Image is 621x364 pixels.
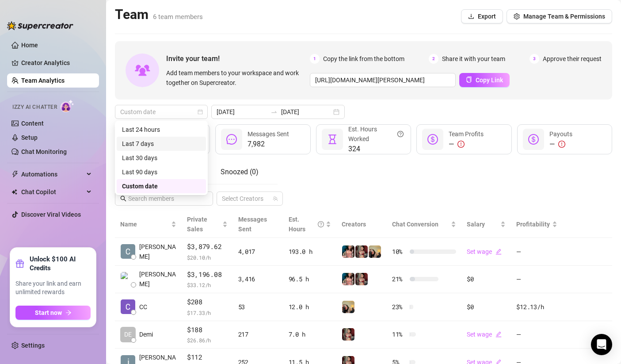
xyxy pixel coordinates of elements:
span: edit [495,249,502,255]
td: — [511,238,562,266]
div: 193.0 h [289,247,331,257]
span: swap-right [270,108,278,115]
td: — [511,321,562,349]
span: gift [15,259,24,268]
span: Share your link and earn unlimited rewards [15,280,91,297]
span: $3,879.62 [187,241,228,252]
span: 1 [310,54,320,64]
span: dollar-circle [427,134,438,145]
span: Invite your team! [166,53,310,64]
span: search [120,195,126,202]
img: CC [121,299,135,314]
input: Search members [128,194,201,203]
th: Creators [336,211,387,238]
span: Messages Sent [248,130,289,138]
span: $112 [187,352,228,363]
div: 7.0 h [289,330,331,339]
div: — [549,139,572,149]
img: Demi [355,245,368,258]
span: Chat Copilot [21,185,84,199]
span: Name [120,219,169,229]
span: 11 % [392,330,406,339]
span: copy [466,77,472,83]
span: $ 20.10 /h [187,253,228,262]
a: Set wageedit [467,248,502,255]
div: $0 [467,274,506,284]
td: — [511,266,562,294]
div: Last 24 hours [117,123,206,137]
div: 53 [238,302,278,312]
img: AI Chatter [61,100,74,112]
div: Last 30 days [122,153,201,163]
div: Open Intercom Messenger [591,334,612,355]
div: $0 [467,302,506,312]
a: Home [21,42,38,49]
div: 3,416 [238,274,278,284]
img: logo-BBDzfeDw.svg [7,21,73,30]
a: Content [21,120,44,127]
span: Izzy AI Chatter [12,103,57,111]
button: Copy Link [459,73,510,87]
span: Automations [21,167,84,181]
img: PeggySue [342,245,354,258]
div: Custom date [117,179,206,193]
img: Catherine Eliza… [121,244,135,259]
span: thunderbolt [11,171,19,178]
div: $12.13 /h [516,302,557,312]
span: $ 33.12 /h [187,280,228,289]
span: download [468,13,474,19]
span: $ 17.33 /h [187,308,228,317]
img: Demi [342,328,354,341]
div: Last 7 days [122,139,201,149]
a: Creator Analytics [21,56,92,70]
div: Last 90 days [117,165,206,179]
span: 7,982 [248,139,289,149]
span: Profitability [516,221,550,228]
button: Export [461,9,503,23]
div: Custom date [122,181,201,191]
img: Leanna Rose [121,272,135,287]
input: End date [281,107,331,117]
span: CC [139,302,147,312]
span: $188 [187,325,228,335]
img: Mistress [342,301,354,313]
div: Last 30 days [117,151,206,165]
span: 23 % [392,302,406,312]
button: Start nowarrow-right [15,306,91,320]
span: arrow-right [65,310,72,316]
span: Messages Sent [238,216,267,233]
span: edit [495,331,502,337]
span: Approve their request [543,54,602,64]
div: Last 7 days [117,137,206,151]
span: Copy the link from the bottom [323,54,404,64]
span: team [273,196,278,201]
span: Salary [467,221,485,228]
span: 10 % [392,247,406,257]
span: exclamation-circle [558,141,565,148]
a: Settings [21,342,45,349]
span: 21 % [392,274,406,284]
div: Est. Hours [289,215,324,234]
span: 6 team members [153,13,203,21]
a: Discover Viral Videos [21,211,81,218]
span: 324 [348,144,404,154]
div: 217 [238,330,278,339]
span: Custom date [120,105,202,119]
span: 3 [530,54,539,64]
img: Chat Copilot [11,189,17,195]
span: $ 26.86 /h [187,336,228,345]
div: Last 90 days [122,167,201,177]
a: Setup [21,134,38,141]
div: Est. Hours Worked [348,124,404,144]
a: Team Analytics [21,77,65,84]
span: Start now [35,309,62,316]
div: Last 24 hours [122,125,201,134]
span: message [226,134,237,145]
img: PeggySue [342,273,354,285]
button: Manage Team & Permissions [507,9,612,23]
span: Manage Team & Permissions [523,13,605,20]
div: — [449,139,484,149]
div: 12.0 h [289,302,331,312]
span: hourglass [327,134,338,145]
span: Copy Link [476,77,503,84]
